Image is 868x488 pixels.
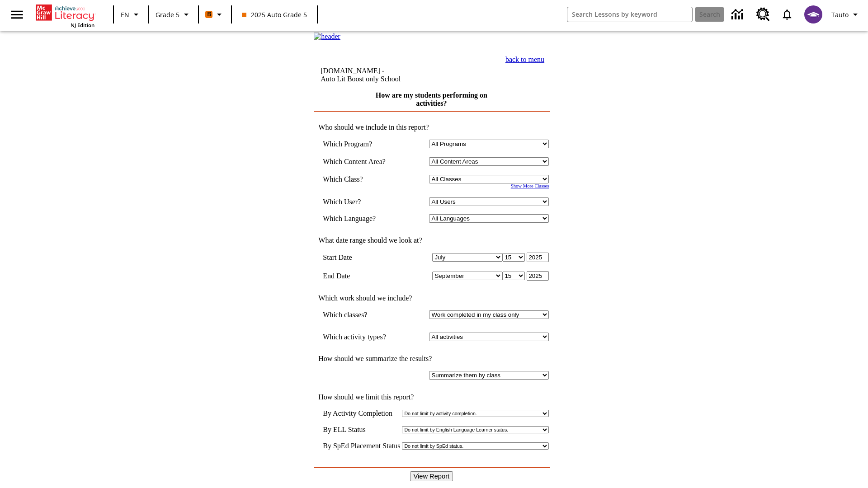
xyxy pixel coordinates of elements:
td: How should we summarize the results? [314,355,549,363]
td: Which work should we include? [314,294,549,302]
span: Tauto [831,10,849,19]
span: 2025 Auto Grade 5 [242,10,307,19]
button: Boost Class color is orange. Change class color [202,6,228,23]
td: By Activity Completion [323,409,400,418]
nobr: Auto Lit Boost only School [321,75,401,83]
a: back to menu [505,56,544,63]
nobr: Which Content Area? [323,158,386,165]
span: EN [121,10,129,19]
td: Which Language? [323,214,399,223]
input: search field [567,7,692,22]
a: How are my students performing on activities? [376,91,487,107]
td: Which Class? [323,175,399,183]
td: Which User? [323,197,399,206]
a: Data Center [726,2,751,27]
td: Which Program? [323,140,399,148]
td: Which classes? [323,310,399,319]
button: Select a new avatar [799,3,828,26]
input: View Report [410,471,453,481]
a: Show More Classes [511,183,549,188]
a: Notifications [775,3,799,26]
span: B [207,9,211,20]
td: Start Date [323,253,399,262]
td: How should we limit this report? [314,393,549,401]
span: NJ Edition [71,22,94,28]
td: Who should we include in this report? [314,123,549,131]
img: avatar image [804,5,822,23]
a: Resource Center, Will open in new tab [751,2,775,27]
span: Grade 5 [156,10,179,19]
td: Which activity types? [323,333,399,341]
button: Profile/Settings [828,6,864,23]
td: By ELL Status [323,426,400,434]
td: What date range should we look at? [314,236,549,244]
button: Open side menu [4,1,30,28]
button: Language: EN, Select a language [117,6,146,23]
td: [DOMAIN_NAME] - [321,67,458,83]
div: Home [36,3,94,28]
img: header [314,33,340,41]
td: By SpEd Placement Status [323,442,400,450]
button: Grade: Grade 5, Select a grade [152,6,195,23]
td: End Date [323,271,399,281]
